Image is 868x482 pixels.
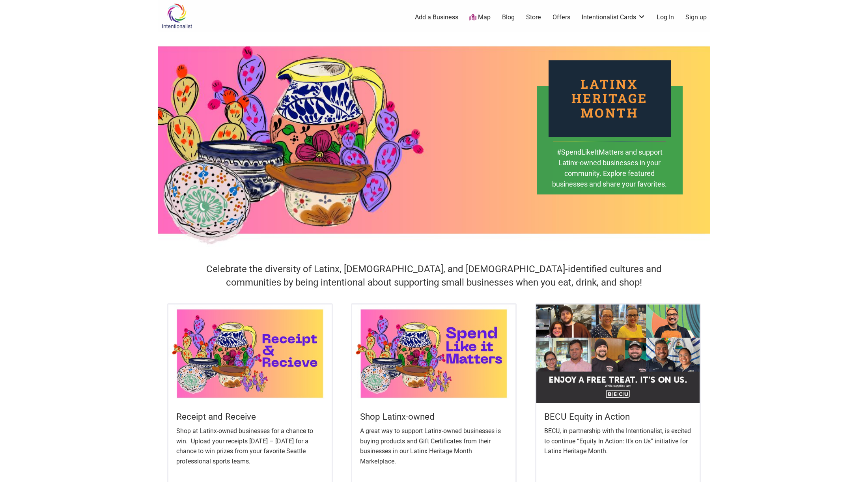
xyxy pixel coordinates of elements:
[544,426,692,456] p: BECU, in partnership with the Intentionalist, is excited to continue “Equity In Action: It’s on U...
[360,411,508,423] h5: Shop Latinx-owned
[158,3,196,29] img: Intentionalist
[582,13,646,22] a: Intentionalist Cards
[657,13,674,22] a: Log In
[549,60,671,137] div: Latinx Heritage Month
[685,13,707,22] a: Sign up
[469,13,491,22] a: Map
[502,13,515,22] a: Blog
[536,305,700,402] img: Equity in Action - Latinx Heritage Month
[553,13,570,22] a: Offers
[168,305,332,402] img: Latinx / Hispanic Heritage Month
[176,411,324,423] h5: Receipt and Receive
[360,426,508,466] p: A great way to support Latinx-owned businesses is buying products and Gift Certificates from thei...
[544,411,692,423] h5: BECU Equity in Action
[176,426,324,466] p: Shop at Latinx-owned businesses for a chance to win. Upload your receipts [DATE] – [DATE] for a c...
[552,147,668,201] div: #SpendLikeItMatters and support Latinx-owned businesses in your community. Explore featured busin...
[415,13,458,22] a: Add a Business
[186,263,683,289] h4: Celebrate the diversity of Latinx, [DEMOGRAPHIC_DATA], and [DEMOGRAPHIC_DATA]-identified cultures...
[352,305,515,402] img: Latinx / Hispanic Heritage Month
[526,13,541,22] a: Store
